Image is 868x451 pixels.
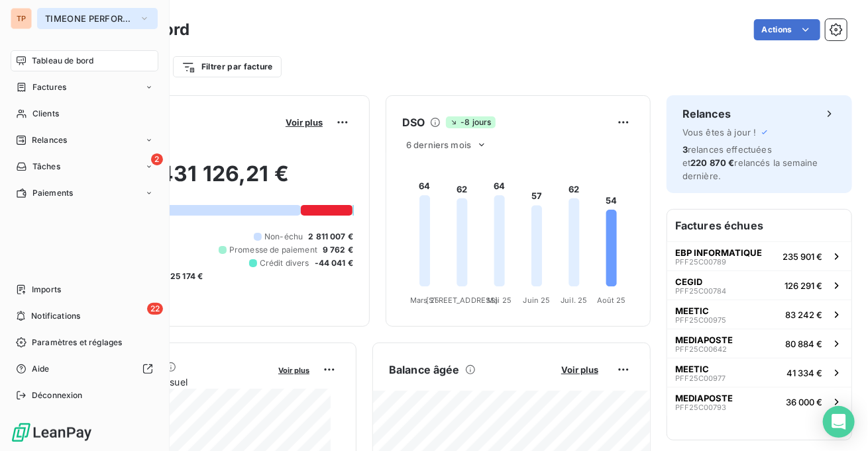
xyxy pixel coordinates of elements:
span: 126 291 € [785,280,822,291]
span: PFF25C00793 [675,403,726,411]
button: MEDIAPOSTEPFF25C0079336 000 € [667,387,851,416]
h2: 4 431 126,21 € [75,161,353,200]
span: -8 jours [446,116,495,128]
span: 9 762 € [323,244,353,256]
h6: Factures échues [667,210,851,241]
span: MEETIC [675,364,709,374]
span: Notifications [31,310,80,322]
h6: Relances [682,106,731,122]
span: CEGID [675,276,702,287]
button: Voir plus [282,116,327,128]
span: PFF25C00784 [675,287,726,295]
span: Clients [32,108,59,120]
span: 3 [682,144,688,155]
a: Factures [11,77,158,98]
span: PFF25C00977 [675,374,726,382]
span: Crédit divers [260,257,309,269]
span: 80 884 € [785,339,822,349]
tspan: Juin 25 [523,296,551,305]
a: Aide [11,358,158,380]
span: 36 000 € [786,397,822,407]
div: Open Intercom Messenger [823,406,855,438]
span: MEDIAPOSTE [675,393,733,403]
span: 2 811 007 € [308,231,353,243]
tspan: Juil. 25 [561,296,587,305]
span: 6 derniers mois [406,140,471,150]
tspan: [STREET_ADDRESS] [426,296,498,305]
span: 22 [147,303,163,315]
img: Logo LeanPay [11,422,93,443]
span: TIMEONE PERFORMANCE [45,13,134,24]
button: MEETICPFF25C0097583 242 € [667,300,851,329]
span: Voir plus [278,366,309,375]
a: Relances [11,130,158,151]
span: Chiffre d'affaires mensuel [75,375,269,389]
span: 220 870 € [690,157,734,168]
span: EBP INFORMATIQUE [675,247,762,258]
button: Voir plus [557,364,602,376]
span: MEDIAPOSTE [675,335,733,345]
span: Imports [32,284,61,296]
span: 235 901 € [783,251,822,262]
span: Factures [32,81,66,93]
button: Filtrer par facture [173,56,282,77]
span: PFF25C00642 [675,345,727,353]
span: Déconnexion [32,389,83,401]
a: Tableau de bord [11,50,158,71]
span: Voir plus [286,117,323,128]
tspan: Mars 25 [410,296,439,305]
button: EBP INFORMATIQUEPFF25C00789235 901 € [667,241,851,270]
span: relances effectuées et relancés la semaine dernière. [682,144,818,181]
a: Paiements [11,183,158,204]
h6: DSO [402,114,425,130]
span: Paiements [32,187,73,199]
span: Paramètres et réglages [32,337,122,348]
span: Tâches [32,161,60,173]
h6: Balance âgée [389,362,460,378]
a: Paramètres et réglages [11,332,158,353]
a: Imports [11,279,158,300]
span: 41 334 € [787,368,822,378]
a: Clients [11,103,158,124]
div: TP [11,8,32,29]
span: -44 041 € [315,257,353,269]
span: Promesse de paiement [229,244,317,256]
button: CEGIDPFF25C00784126 291 € [667,270,851,300]
span: PFF25C00975 [675,316,726,324]
span: PFF25C00789 [675,258,726,266]
a: 2Tâches [11,156,158,177]
span: Vous êtes à jour ! [682,127,757,138]
span: Tableau de bord [32,55,93,67]
button: Voir plus [274,364,313,376]
span: -25 174 € [166,270,203,282]
span: 83 242 € [785,309,822,320]
button: Actions [754,19,820,40]
span: 2 [151,153,163,165]
button: MEDIAPOSTEPFF25C0064280 884 € [667,329,851,358]
tspan: Mai 25 [487,296,512,305]
span: Non-échu [264,231,303,243]
span: Voir plus [561,364,598,375]
span: MEETIC [675,306,709,316]
tspan: Août 25 [597,296,626,305]
button: MEETICPFF25C0097741 334 € [667,358,851,387]
span: Relances [32,134,67,146]
span: Aide [32,363,50,375]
